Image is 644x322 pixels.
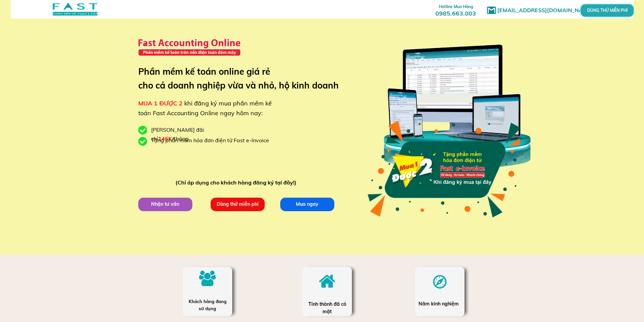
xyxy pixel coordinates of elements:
p: Mua ngay [278,197,337,212]
span: 146K [158,135,172,142]
p: Nhận tư vấn [136,197,195,212]
span: khi đăng ký mua phần mềm kế toán Fast Accounting Online ngay hôm nay: [138,99,272,117]
div: Khách hàng đang sử dụng [186,298,229,312]
div: Tỉnh thành đã có mặt [308,300,347,316]
div: (Chỉ áp dụng cho khách hàng đăng ký tại đây!) [175,178,300,187]
div: Năm kinh nghiệm [419,300,461,307]
span: Hotline Mua Hàng [439,4,473,9]
div: [PERSON_NAME] đãi chỉ /tháng [151,126,239,143]
p: DÙNG THỬ MIỄN PHÍ [581,4,634,17]
h3: Phần mềm kế toán online giá rẻ cho cả doanh nghiệp vừa và nhỏ, hộ kinh doanh [138,65,349,93]
p: Dùng thử miễn phí [208,197,267,212]
div: Tặng phần mềm hóa đơn điện tử Fast e-Invoice [151,136,274,145]
h3: 0985.663.003 [428,2,483,17]
span: MUA 1 ĐƯỢC 2 [138,99,183,107]
h1: [EMAIL_ADDRESS][DOMAIN_NAME] [497,6,597,15]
